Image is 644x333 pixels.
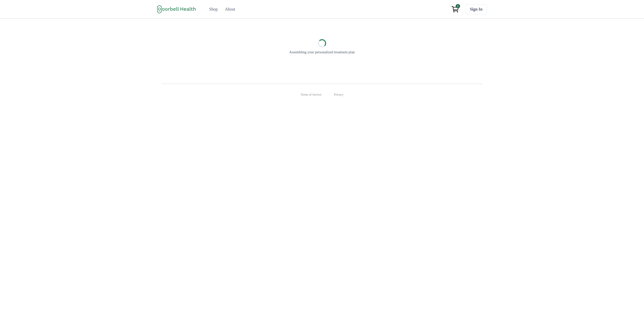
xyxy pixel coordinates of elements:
[449,4,461,14] a: View cart
[225,6,235,12] div: About
[334,92,344,97] a: Privacy
[206,4,221,14] a: Shop
[209,6,218,12] div: Shop
[222,4,238,14] a: About
[301,92,322,97] a: Terms of Service
[289,49,355,55] p: Assembling your personalized treatment plan
[456,4,460,8] span: 1
[465,4,487,14] a: Sign In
